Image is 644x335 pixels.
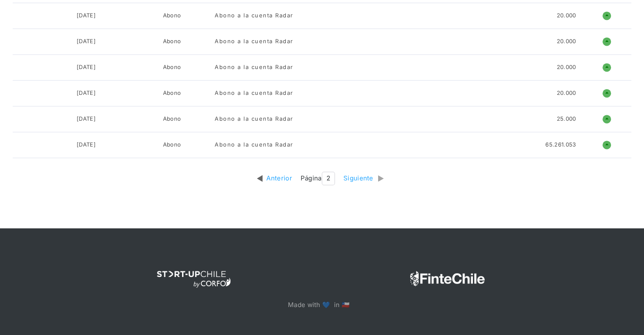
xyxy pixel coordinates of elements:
h1: o [603,11,611,20]
h1: o [603,115,611,123]
span: 2 [322,172,335,185]
h1: o [603,63,611,72]
div: [DATE] [77,141,96,149]
div: Abono a la cuenta Radar [215,89,293,97]
h1: o [603,37,611,46]
div: Abono a la cuenta Radar [215,63,293,72]
div: Abono a la cuenta Radar [215,37,293,46]
div: Abono [163,115,181,123]
div: Abono a la cuenta Radar [215,141,293,149]
div: Abono [163,141,181,149]
div: Abono a la cuenta Radar [215,11,293,20]
div: [DATE] [77,37,96,46]
div: 20.000 [556,37,576,46]
p: Made with 💙 in 🇨🇱 [288,300,356,310]
div: 65.261.053 [545,141,576,149]
h1: o [603,89,611,97]
h1: o [603,141,611,149]
a: Siguiente [343,174,378,183]
div: [DATE] [77,11,96,20]
a: Anterior [266,174,296,183]
div: Abono a la cuenta Radar [215,115,293,123]
div: [DATE] [77,115,96,123]
div: Abono [163,63,181,72]
div: [DATE] [77,89,96,97]
div: 20.000 [556,89,576,97]
div: Abono [163,11,181,20]
div: [DATE] [77,63,96,72]
div: Abono [163,89,181,97]
div: 20.000 [556,11,576,20]
div: Página [301,172,335,185]
div: Abono [163,37,181,46]
div: 25.000 [556,115,576,123]
div: 20.000 [556,63,576,72]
